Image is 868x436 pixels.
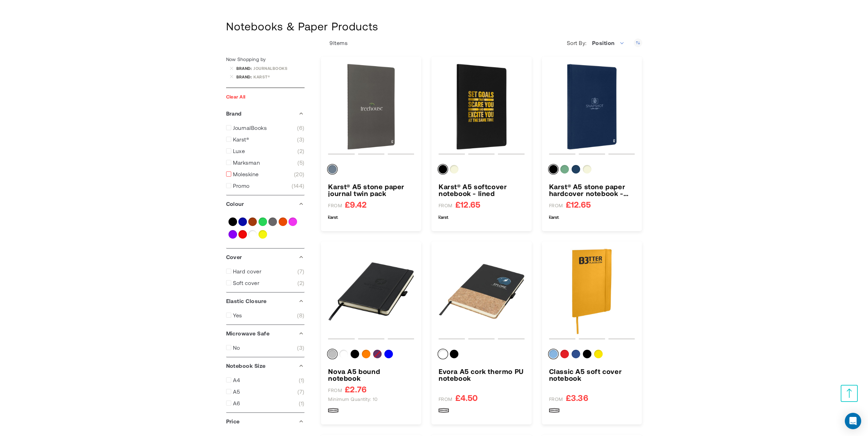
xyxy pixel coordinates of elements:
a: Purple [229,230,237,239]
span: Brand [236,66,254,71]
span: 1 [299,400,304,407]
span: £12.65 [566,200,591,209]
div: Red [560,350,569,358]
div: Beige [583,165,591,174]
a: Promo 144 [226,182,305,189]
span: 1 [299,377,304,384]
h1: Notebooks & Paper Products [226,19,642,33]
div: Colour [549,350,635,361]
a: Remove Brand JournalBooks [230,66,234,70]
div: Heather green [560,165,569,174]
span: No [233,344,240,351]
a: Hard cover 7 [226,268,305,275]
h3: Classic A5 soft cover notebook [549,368,635,381]
div: Blue [384,350,393,358]
span: 20 [294,171,305,178]
a: A6 1 [226,400,305,407]
span: Soft cover [233,280,260,286]
div: Orange [362,350,370,358]
div: Colour [328,350,414,361]
a: Set Descending Direction [634,39,642,47]
a: Green [259,217,267,226]
div: Open Intercom Messenger [845,413,861,429]
a: Yellow [259,230,267,239]
div: Cover [226,249,305,266]
a: Yes 8 [226,312,305,319]
div: Colour [226,195,305,212]
a: Nova A5 bound notebook [328,368,414,381]
a: Black [229,217,237,226]
img: Karst® A5 stone paper journal twin pack [328,64,414,150]
div: Yellow [594,350,603,358]
a: Evora A5 cork thermo PU notebook [439,249,525,334]
img: Karst® A5 softcover notebook - lined [439,64,525,150]
a: A5 7 [226,388,305,395]
a: No 3 [226,344,305,351]
div: Elastic Closure [226,292,305,310]
a: Evora A5 cork thermo PU notebook [439,368,525,381]
div: Solid black [351,350,359,358]
span: 7 [297,268,304,275]
a: Karst® A5 softcover notebook - lined [439,183,525,197]
a: Grey [268,217,277,226]
div: Solid black [450,350,458,358]
span: £4.50 [455,393,478,402]
a: Soft cover 2 [226,280,305,286]
div: Slate grey [328,165,337,174]
a: Blue [238,217,247,226]
span: 2 [297,280,304,286]
span: £3.36 [566,393,588,402]
img: JournalBooks [328,405,338,416]
span: Luxe [233,148,245,154]
img: Nova A5 bound notebook [328,249,414,334]
span: FROM [549,396,563,402]
a: A4 1 [226,377,305,384]
span: Position [592,40,615,46]
span: 7 [297,388,304,395]
div: Beige [450,165,458,174]
span: Moleskine [233,171,259,178]
a: Karst® A5 stone paper hardcover notebook - lined [549,183,635,197]
div: Brand [226,105,305,122]
div: Silver [328,350,337,358]
div: Karst® [253,74,304,79]
a: Luxe 2 [226,148,305,154]
img: JournalBooks [439,405,449,416]
span: 3 [297,344,304,351]
div: Colour [549,165,635,176]
span: A6 [233,400,240,407]
div: Colour [439,165,525,176]
span: Position [588,36,629,50]
span: £9.42 [345,200,367,209]
span: Hard cover [233,268,262,275]
div: Colour [439,350,525,361]
h3: Karst® A5 stone paper journal twin pack [328,183,414,197]
a: Moleskine 20 [226,171,305,178]
a: Orange [279,217,287,226]
a: Clear All [226,94,246,100]
img: Karst® [549,212,559,222]
span: 5 [297,159,304,166]
span: Karst® [233,136,249,143]
a: Brown [248,217,257,226]
span: 8 [297,312,304,319]
p: Items [321,40,348,46]
img: Classic A5 soft cover notebook [549,249,635,334]
span: 144 [292,182,304,189]
div: Microwave Safe [226,325,305,342]
a: Pink [289,217,297,226]
div: White [439,350,447,358]
div: White [339,350,348,358]
div: Purple [373,350,382,358]
img: Karst® [439,212,449,222]
img: Karst® [328,212,338,222]
span: FROM [439,396,453,402]
span: Promo [233,182,250,189]
div: Solid black [549,165,558,174]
